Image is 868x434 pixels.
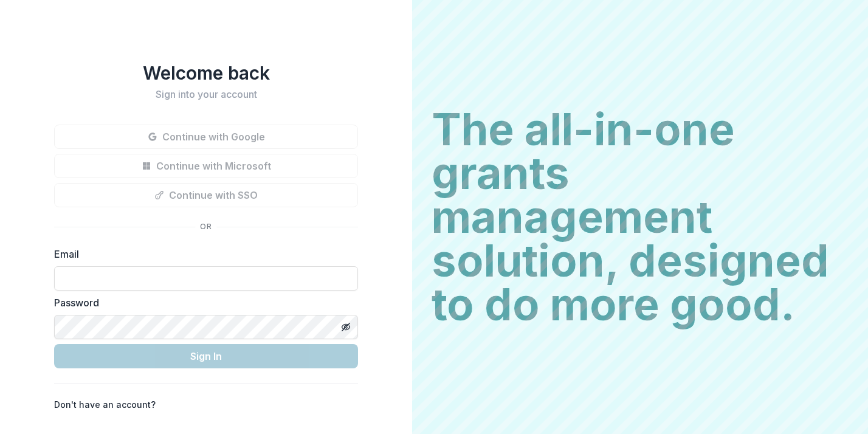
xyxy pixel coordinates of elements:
[54,295,351,310] label: Password
[54,125,358,149] button: Continue with Google
[336,317,356,337] button: Toggle password visibility
[54,344,358,368] button: Sign In
[54,398,156,411] p: Don't have an account?
[54,183,358,207] button: Continue with SSO
[54,62,358,84] h1: Welcome back
[54,89,358,100] h2: Sign into your account
[54,154,358,178] button: Continue with Microsoft
[54,247,351,261] label: Email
